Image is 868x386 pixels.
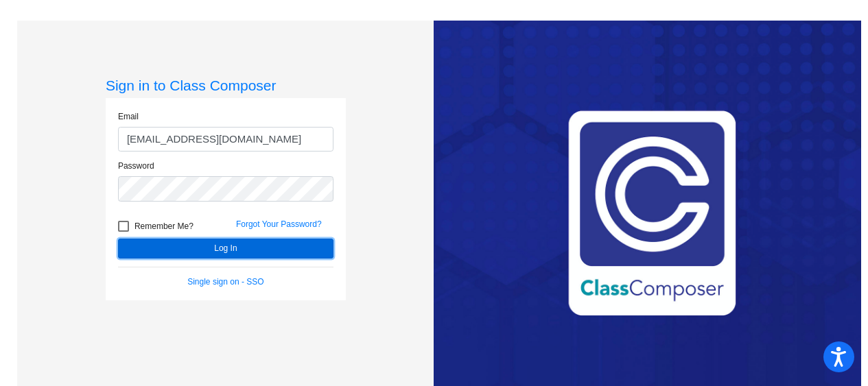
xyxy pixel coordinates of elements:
span: Remember Me? [134,218,193,234]
label: Email [118,110,139,123]
a: Forgot Your Password? [236,219,322,229]
a: Single sign on - SSO [187,277,263,287]
h3: Sign in to Class Composer [106,77,346,94]
label: Password [118,160,154,172]
button: Log In [118,239,333,258]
